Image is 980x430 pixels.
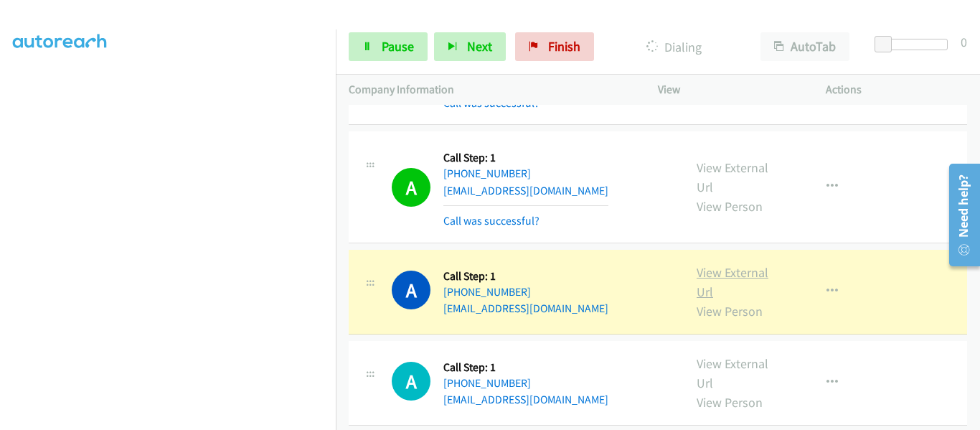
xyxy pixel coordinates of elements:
h1: A [392,362,430,401]
h5: Call Step: 1 [443,360,608,375]
button: Next [434,32,506,61]
span: Next [467,38,492,55]
a: [EMAIL_ADDRESS][DOMAIN_NAME] [443,393,608,406]
a: View External Url [697,355,768,391]
a: View Person [697,198,763,215]
a: Pause [349,32,428,61]
span: Finish [548,38,580,55]
a: [PHONE_NUMBER] [443,167,531,180]
a: [PHONE_NUMBER] [443,285,531,299]
iframe: Resource Center [938,158,980,272]
a: Call was successful? [443,96,540,110]
div: 0 [961,32,967,52]
h5: Call Step: 1 [443,269,608,284]
div: The call is yet to be attempted [392,362,430,401]
a: View Person [697,303,763,319]
a: View External Url [697,264,768,300]
p: View [658,81,800,98]
span: Pause [382,38,414,55]
p: Company Information [349,81,632,98]
a: [PHONE_NUMBER] [443,376,531,390]
a: Finish [515,32,594,61]
h1: A [392,168,430,207]
a: [EMAIL_ADDRESS][DOMAIN_NAME] [443,302,608,315]
a: [EMAIL_ADDRESS][DOMAIN_NAME] [443,184,608,197]
p: Actions [826,81,968,98]
p: Dialing [613,37,735,57]
button: AutoTab [760,32,849,61]
h5: Call Step: 1 [443,151,608,165]
a: View Person [697,394,763,411]
a: View External Url [697,159,768,195]
a: Call was successful? [443,214,540,228]
h1: A [392,271,430,309]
